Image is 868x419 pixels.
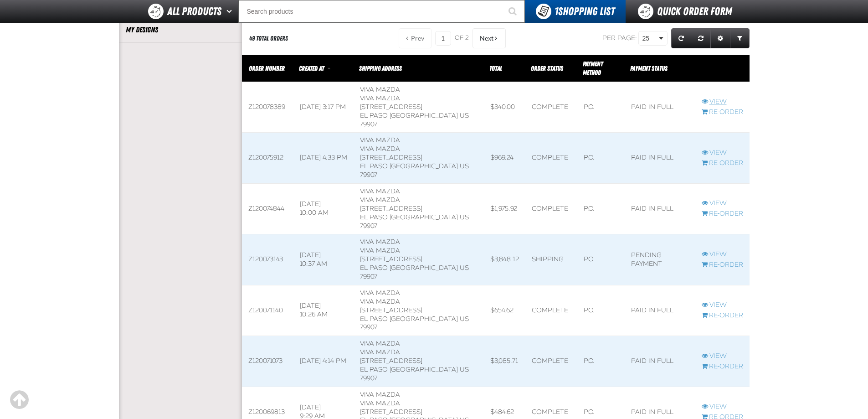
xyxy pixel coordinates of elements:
a: Total [489,65,502,72]
td: Complete [525,336,577,387]
a: My Designs [126,25,235,35]
td: Z120071073 [242,336,293,387]
td: Z120071140 [242,285,293,336]
span: [GEOGRAPHIC_DATA] [390,366,458,373]
a: Order Number [249,65,285,72]
a: View Z120071073 order [702,352,743,361]
td: P.O. [577,133,625,183]
td: $654.62 [484,285,525,336]
span: [GEOGRAPHIC_DATA] [390,315,458,323]
bdo: 79907 [360,222,377,230]
span: [GEOGRAPHIC_DATA] [390,264,458,272]
a: Re-Order Z120071140 order [702,311,743,320]
b: Viva Mazda [360,340,400,347]
td: Z120074844 [242,183,293,234]
input: Current page number [435,31,451,46]
bdo: 79907 [360,120,377,128]
b: Viva Mazda [360,238,400,246]
td: Paid in full [625,133,695,183]
span: US [460,366,469,373]
b: Viva Mazda [360,86,400,93]
td: Paid in full [625,285,695,336]
bdo: 79907 [360,171,377,179]
td: [DATE] 10:26 AM [293,285,354,336]
span: US [460,264,469,272]
a: Re-Order Z120071073 order [702,362,743,371]
strong: 1 [555,5,558,18]
span: US [460,162,469,170]
a: Expand or Collapse Grid Filters [730,28,750,48]
span: Viva Mazda [360,399,400,407]
td: Complete [525,133,577,183]
a: Re-Order Z120078389 order [702,108,743,117]
td: [DATE] 4:33 PM [293,133,354,183]
td: $969.24 [484,133,525,183]
td: Paid in full [625,183,695,234]
b: Viva Mazda [360,289,400,297]
span: Payment Method [583,60,603,76]
b: Viva Mazda [360,136,400,144]
th: Row actions [695,55,750,82]
span: Viva Mazda [360,247,400,254]
span: [STREET_ADDRESS] [360,154,422,161]
td: Pending payment [625,234,695,285]
td: Z120073143 [242,234,293,285]
span: Order Status [531,65,563,72]
td: P.O. [577,183,625,234]
span: Viva Mazda [360,298,400,305]
td: $3,848.12 [484,234,525,285]
a: Expand or Collapse Grid Settings [710,28,730,48]
span: of 2 [455,34,469,42]
span: EL PASO [360,112,388,119]
td: Z120078389 [242,82,293,133]
span: US [460,315,469,323]
span: [STREET_ADDRESS] [360,408,422,416]
span: Viva Mazda [360,348,400,356]
td: [DATE] 10:37 AM [293,234,354,285]
span: [STREET_ADDRESS] [360,205,422,212]
td: P.O. [577,234,625,285]
td: Complete [525,183,577,234]
b: Viva Mazda [360,391,400,398]
span: [GEOGRAPHIC_DATA] [390,213,458,221]
span: Created At [299,65,324,72]
span: Viva Mazda [360,145,400,153]
span: EL PASO [360,264,388,272]
span: [STREET_ADDRESS] [360,255,422,263]
button: Next Page [473,28,506,48]
span: Viva Mazda [360,196,400,204]
td: [DATE] 4:14 PM [293,336,354,387]
td: Complete [525,82,577,133]
td: $1,975.92 [484,183,525,234]
div: Scroll to the top [9,390,29,410]
td: Shipping [525,234,577,285]
td: Paid in full [625,336,695,387]
td: P.O. [577,285,625,336]
span: US [460,112,469,119]
a: Reset grid action [691,28,711,48]
td: Paid in full [625,82,695,133]
td: $340.00 [484,82,525,133]
a: Re-Order Z120075912 order [702,159,743,168]
span: US [460,213,469,221]
span: [GEOGRAPHIC_DATA] [390,162,458,170]
a: View Z120074844 order [702,199,743,208]
td: Z120075912 [242,133,293,183]
a: View Z120071140 order [702,301,743,310]
a: Created At [299,65,325,72]
span: [STREET_ADDRESS] [360,103,422,111]
span: EL PASO [360,162,388,170]
div: 49 Total Orders [249,34,288,43]
a: View Z120075912 order [702,149,743,157]
a: View Z120073143 order [702,250,743,259]
a: View Z120078389 order [702,98,743,106]
span: Viva Mazda [360,94,400,102]
td: [DATE] 3:17 PM [293,82,354,133]
bdo: 79907 [360,374,377,382]
span: [GEOGRAPHIC_DATA] [390,112,458,119]
span: 25 [642,34,657,43]
span: EL PASO [360,213,388,221]
a: View Z120069813 order [702,403,743,411]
